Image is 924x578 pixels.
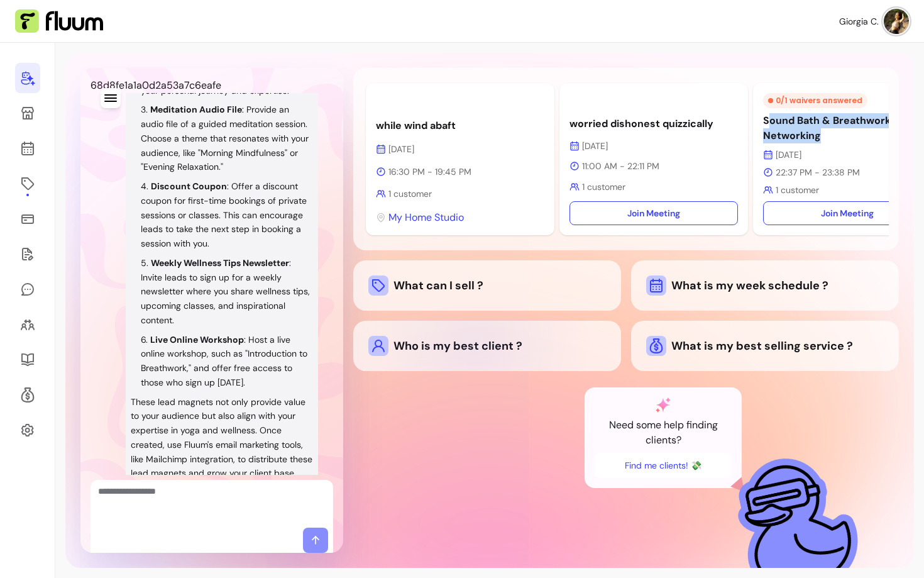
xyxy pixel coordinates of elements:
img: Fluum Logo [15,9,103,33]
p: 11:00 AM - 22:11 PM [569,160,738,172]
p: : Offer a discount coupon for first-time bookings of private sessions or classes. This can encour... [141,181,307,249]
p: 16:30 PM - 19:45 PM [376,165,544,178]
div: What is my week schedule ? [646,275,884,296]
a: Settings [15,415,40,445]
strong: Live Online Workshop [150,334,244,345]
p: [DATE] [376,143,544,155]
a: Join Meeting [569,201,738,225]
p: These lead magnets not only provide value to your audience but also align with your expertise in ... [131,395,313,481]
span: My Home Studio [388,210,464,225]
a: Home [15,63,40,93]
p: Need some help finding clients? [595,418,732,448]
a: Clients [15,309,40,340]
img: avatar [884,9,909,34]
a: Resources [15,345,40,375]
strong: Discount Coupon [151,181,227,192]
a: Offerings [15,169,40,199]
a: Sales [15,204,40,234]
button: Find me clients! 💸 [595,453,732,478]
a: My Page [15,98,40,128]
div: 68d8fe1a1a0d2a53a7c6eafe [91,78,333,543]
p: : Host a live online workshop, such as "Introduction to Breathwork," and offer free access to tho... [141,334,307,388]
p: while wind abaft [376,118,544,133]
button: avatarGiorgia C. [839,9,909,34]
strong: Weekly Wellness Tips Newsletter [151,257,289,269]
p: : Create a short e-book or guide on [MEDICAL_DATA] techniques using yoga and mindfulness. Share t... [141,28,313,96]
div: Who is my best client ? [368,336,606,356]
p: [DATE] [569,140,738,152]
a: Refer & Earn [15,380,40,410]
p: 1 customer [376,187,544,200]
span: Giorgia C. [839,15,879,28]
textarea: Ask me anything... [98,485,326,523]
p: 1 customer [569,181,738,193]
p: worried dishonest quizzically [569,116,738,131]
p: : Invite leads to sign up for a weekly newsletter where you share wellness tips, upcoming classes... [141,257,310,326]
a: Calendar [15,133,40,164]
p: : Provide an audio file of a guided meditation session. Choose a theme that resonates with your a... [141,104,309,172]
a: Waivers [15,239,40,269]
div: 0 / 1 waivers answered [763,93,867,108]
img: AI Co-Founder gradient star [656,397,671,413]
div: What can I sell ? [368,275,606,296]
div: What is my best selling service ? [646,336,884,356]
strong: Meditation Audio File [150,104,242,115]
a: My Messages [15,274,40,304]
